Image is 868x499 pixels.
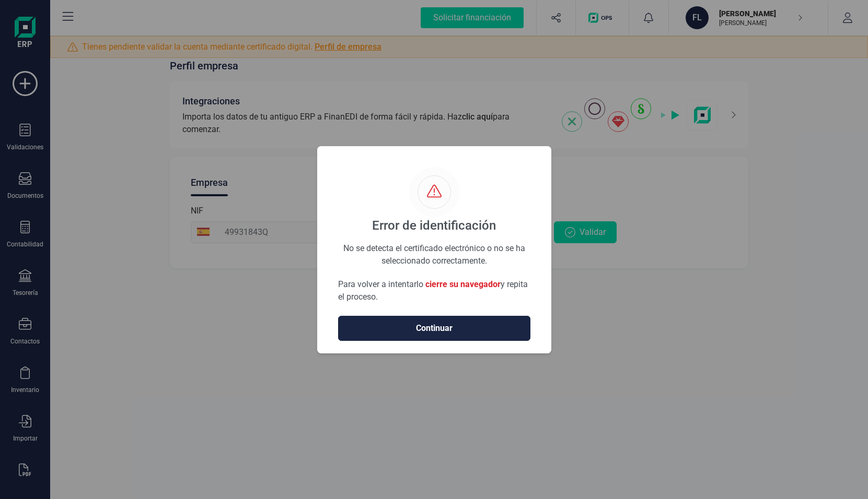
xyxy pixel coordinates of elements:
div: Error de identificación [372,217,496,234]
span: Continuar [349,322,519,335]
span: cierre su navegador [425,279,501,289]
p: Para volver a intentarlo y repita el proceso. [338,278,530,303]
button: Continuar [338,316,530,341]
div: No se detecta el certificado electrónico o no se ha seleccionado correctamente. [338,242,530,253]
